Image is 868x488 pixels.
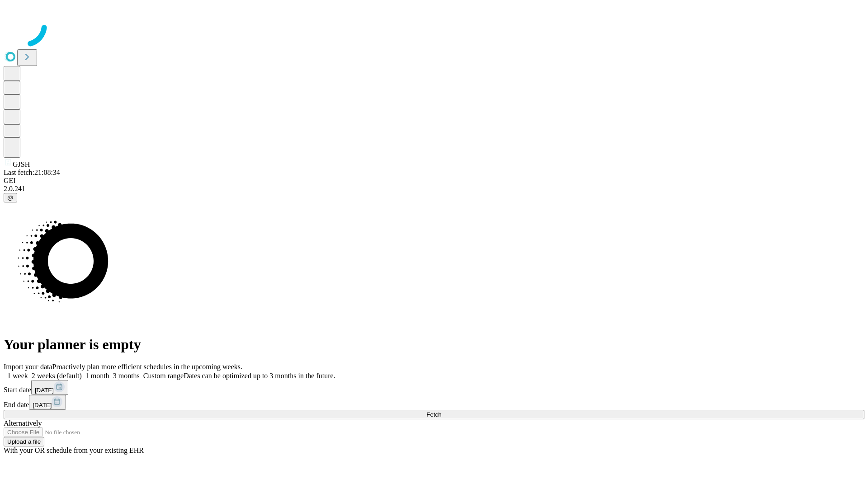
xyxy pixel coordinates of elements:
[4,380,864,395] div: Start date
[32,372,82,380] span: 2 weeks (default)
[31,380,68,395] button: [DATE]
[4,446,144,454] span: With your OR schedule from your existing EHR
[143,372,184,380] span: Custom range
[4,395,864,410] div: End date
[4,410,864,419] button: Fetch
[7,372,28,380] span: 1 week
[52,363,242,371] span: Proactively plan more efficient schedules in the upcoming weeks.
[4,363,52,371] span: Import your data
[33,402,52,408] span: [DATE]
[85,372,109,380] span: 1 month
[35,387,54,394] span: [DATE]
[184,372,335,380] span: Dates can be optimized up to 3 months in the future.
[4,169,60,176] span: Last fetch: 21:08:34
[4,193,17,202] button: @
[4,177,864,185] div: GEI
[4,419,42,427] span: Alternatively
[4,336,864,353] h1: Your planner is empty
[4,185,864,193] div: 2.0.241
[113,372,140,380] span: 3 months
[426,411,441,418] span: Fetch
[7,194,14,201] span: @
[13,160,30,168] span: GJSH
[29,395,66,410] button: [DATE]
[4,437,44,446] button: Upload a file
